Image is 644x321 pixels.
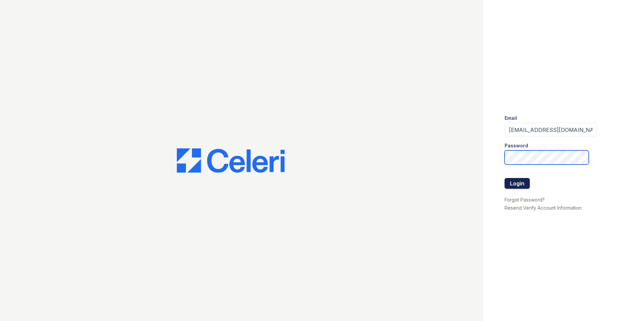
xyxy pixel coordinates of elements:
[505,115,517,121] label: Email
[505,205,582,211] a: Resend Verify Account Information
[505,178,530,189] button: Login
[177,148,285,173] img: CE_Logo_Blue-a8612792a0a2168367f1c8372b55b34899dd931a85d93a1a3d3e32e68fde9ad4.png
[505,142,528,149] label: Password
[505,197,545,203] a: Forgot Password?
